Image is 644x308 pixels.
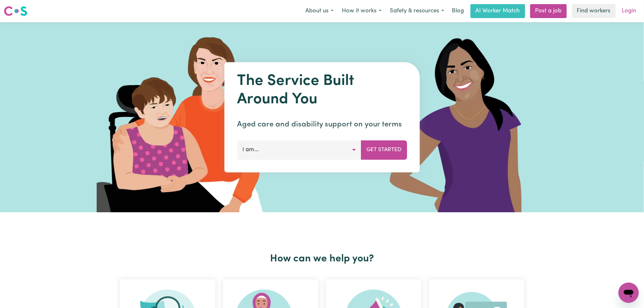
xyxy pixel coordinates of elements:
a: Careseekers logo [4,4,27,18]
button: Safety & resources [386,4,448,18]
img: Careseekers logo [4,5,27,17]
a: Login [618,4,640,18]
button: I am... [237,140,361,159]
button: About us [301,4,338,18]
button: Get Started [361,140,407,159]
h2: How can we help you? [116,253,528,265]
h1: The Service Built Around You [237,72,407,109]
a: Blog [448,4,468,18]
a: AI Worker Match [471,4,525,18]
a: Post a job [530,4,567,18]
iframe: Button to launch messaging window [619,283,639,303]
button: How it works [338,4,386,18]
p: Aged care and disability support on your terms [237,119,407,130]
a: Find workers [572,4,616,18]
